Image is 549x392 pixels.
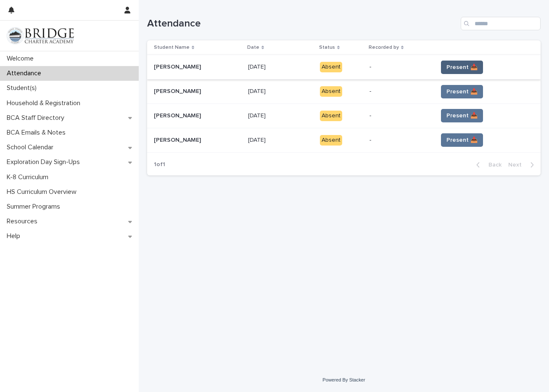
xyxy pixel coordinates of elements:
[248,135,267,144] p: [DATE]
[3,143,60,151] p: School Calendar
[154,86,203,95] p: [PERSON_NAME]
[247,43,259,52] p: Date
[505,161,541,169] button: Next
[7,27,74,44] img: V1C1m3IdTEidaUdm9Hs0
[147,128,541,152] tr: [PERSON_NAME][PERSON_NAME] [DATE][DATE] Absent-Present 📥
[3,69,48,77] p: Attendance
[369,43,399,52] p: Recorded by
[147,18,457,30] h1: Attendance
[248,86,267,95] p: [DATE]
[248,62,267,71] p: [DATE]
[370,137,431,144] p: -
[446,63,478,72] span: Present 📥
[461,17,541,30] input: Search
[3,84,43,92] p: Student(s)
[147,55,541,79] tr: [PERSON_NAME][PERSON_NAME] [DATE][DATE] Absent-Present 📥
[470,161,505,169] button: Back
[370,112,431,119] p: -
[154,111,203,119] p: [PERSON_NAME]
[3,188,83,196] p: HS Curriculum Overview
[248,111,267,119] p: [DATE]
[320,111,342,121] div: Absent
[441,85,483,98] button: Present 📥
[370,88,431,95] p: -
[3,217,44,225] p: Resources
[3,99,87,107] p: Household & Registration
[483,162,501,168] span: Back
[370,64,431,71] p: -
[147,154,172,175] p: 1 of 1
[147,79,541,104] tr: [PERSON_NAME][PERSON_NAME] [DATE][DATE] Absent-Present 📥
[3,55,40,63] p: Welcome
[508,162,527,168] span: Next
[3,173,55,181] p: K-8 Curriculum
[320,62,342,72] div: Absent
[3,232,27,240] p: Help
[446,111,478,120] span: Present 📥
[154,135,203,144] p: [PERSON_NAME]
[320,135,342,146] div: Absent
[441,109,483,122] button: Present 📥
[319,43,335,52] p: Status
[3,114,71,122] p: BCA Staff Directory
[3,203,67,211] p: Summer Programs
[154,62,203,71] p: [PERSON_NAME]
[147,103,541,128] tr: [PERSON_NAME][PERSON_NAME] [DATE][DATE] Absent-Present 📥
[322,377,365,382] a: Powered By Stacker
[441,61,483,74] button: Present 📥
[3,158,87,166] p: Exploration Day Sign-Ups
[446,87,478,96] span: Present 📥
[441,133,483,147] button: Present 📥
[320,86,342,97] div: Absent
[154,43,190,52] p: Student Name
[3,129,72,137] p: BCA Emails & Notes
[446,136,478,144] span: Present 📥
